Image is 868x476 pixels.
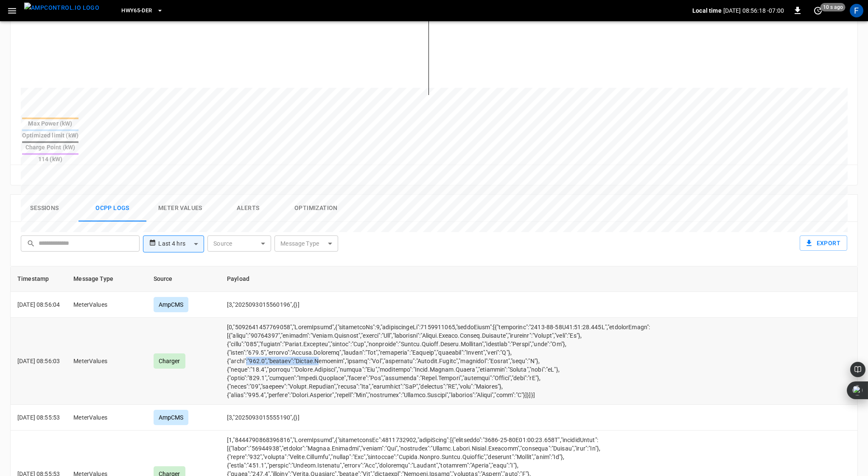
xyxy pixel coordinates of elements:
[692,6,722,15] p: Local time
[147,266,220,292] th: Source
[723,6,784,15] p: [DATE] 08:56:18 -07:00
[282,195,350,222] button: Optimization
[11,195,78,222] button: Sessions
[118,3,166,19] button: HWY65-DER
[146,195,214,222] button: Meter Values
[17,413,60,422] p: [DATE] 08:55:53
[214,195,282,222] button: Alerts
[820,3,846,11] span: 10 s ago
[154,410,189,425] div: AmpCMS
[220,405,669,431] td: [3,"2025093015555190",{}]
[811,4,825,17] button: set refresh interval
[17,357,60,365] p: [DATE] 08:56:03
[17,300,60,309] p: [DATE] 08:56:04
[220,266,669,292] th: Payload
[800,235,847,251] button: Export
[850,4,863,17] div: profile-icon
[67,405,146,431] td: MeterValues
[158,236,204,252] div: Last 4 hrs
[24,3,99,13] img: ampcontrol.io logo
[11,266,67,292] th: Timestamp
[121,6,152,16] span: HWY65-DER
[67,266,146,292] th: Message Type
[78,195,146,222] button: Ocpp logs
